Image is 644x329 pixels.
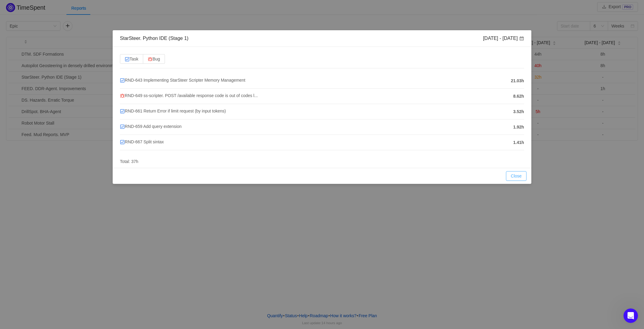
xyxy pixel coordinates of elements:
div: StarSteer. Python IDE (Stage 1) [120,35,188,42]
img: 10218 [125,57,130,62]
img: 10218 [120,78,125,83]
span: RND-667 Split sintax [120,139,164,144]
img: 10218 [120,109,125,114]
span: RND-661 Return Error if limit request (by input tokens) [120,109,226,113]
span: Total: 37h [120,159,138,164]
div: [DATE] - [DATE] [483,35,524,42]
span: 1.92h [513,124,524,130]
img: 10218 [120,124,125,129]
span: 21.03h [511,78,524,84]
span: 8.62h [513,93,524,99]
span: Task [125,57,138,61]
img: 10218 [120,140,125,145]
button: Close [506,171,526,181]
span: RND-643 Implementing StarSteer Scripter Memory Management [120,78,245,83]
img: 10203 [148,57,153,62]
span: RND-649 ss-scripter. POST /available response code is out of codes l... [120,93,258,98]
span: Bug [148,57,160,61]
img: 10203 [120,93,125,98]
span: 1.41h [513,139,524,146]
iframe: Intercom live chat [623,308,638,323]
span: 3.52h [513,109,524,115]
span: RND-659 Add query extension [120,124,182,129]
